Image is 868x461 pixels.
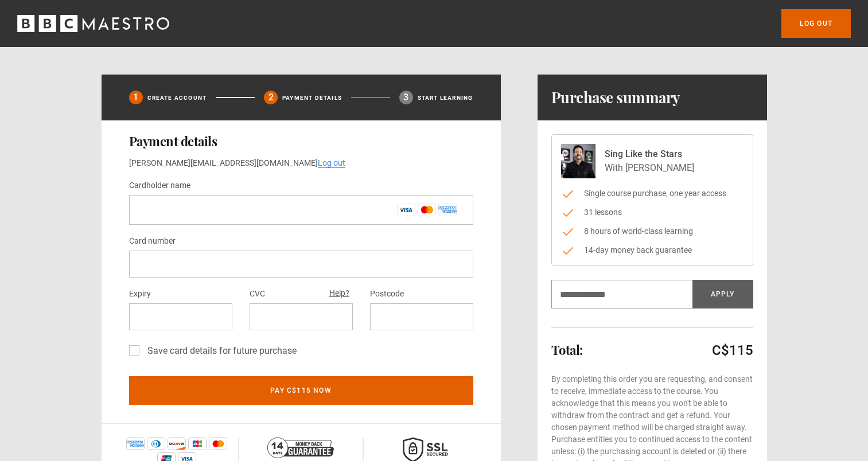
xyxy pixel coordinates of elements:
[147,93,207,102] p: Create Account
[143,344,297,358] label: Save card details for future purchase
[168,437,186,450] img: discover
[326,286,353,301] button: Help?
[264,91,278,104] div: 2
[692,280,753,308] button: Apply
[129,91,143,104] div: 1
[259,311,344,322] iframe: Secure payment input frame
[17,15,169,32] svg: BBC Maestro
[129,179,190,193] label: Cardholder name
[379,311,464,322] iframe: Secure payment input frame
[129,376,473,405] button: Pay C$115 now
[129,287,151,301] label: Expiry
[209,437,227,450] img: mastercard
[551,88,680,107] h1: Purchase summary
[126,437,145,450] img: amex
[561,187,744,200] li: Single course purchase, one year access
[561,225,744,237] li: 8 hours of world-class learning
[138,311,223,322] iframe: Secure payment input frame
[250,287,265,301] label: CVC
[318,158,345,168] a: Log out
[561,206,744,218] li: 31 lessons
[129,157,473,169] p: [PERSON_NAME][EMAIL_ADDRESS][DOMAIN_NAME]
[605,161,694,175] p: With [PERSON_NAME]
[129,235,176,248] label: Card number
[712,341,753,360] p: C$115
[399,91,413,104] div: 3
[370,287,404,301] label: Postcode
[138,259,464,269] iframe: Secure card number input frame
[147,437,165,450] img: diners
[605,147,694,161] p: Sing Like the Stars
[551,343,583,357] h2: Total:
[282,93,342,102] p: Payment details
[561,244,744,256] li: 14-day money back guarantee
[418,93,473,102] p: Start learning
[267,437,334,458] img: 14-day-money-back-guarantee-42d24aedb5115c0ff13b.png
[129,134,473,148] h2: Payment details
[188,437,207,450] img: jcb
[781,9,851,38] a: Log out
